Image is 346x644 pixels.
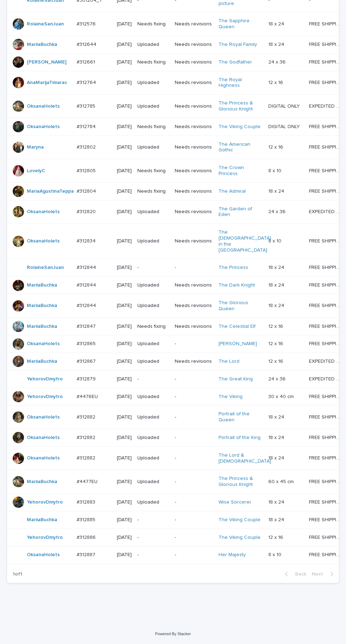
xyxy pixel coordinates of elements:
[268,58,287,65] p: 24 x 36
[27,324,57,330] a: MariiaBuchka
[137,209,169,215] p: Uploaded
[175,341,213,347] p: -
[27,238,60,244] a: OksanaHolets
[175,535,213,541] p: -
[27,479,57,485] a: MariiaBuchka
[219,124,261,130] a: The Viking Couple
[175,80,213,86] p: Needs revisions
[309,375,343,382] p: EXPEDITED SHIPPING - preview in 1 business day; delivery up to 5 business days after your approval.
[279,571,309,577] button: Back
[77,20,97,27] p: #312576
[268,533,285,541] p: 12 x 16
[77,550,97,558] p: #312887
[137,394,169,400] p: Uploaded
[175,394,213,400] p: -
[268,375,287,382] p: 24 x 36
[268,281,286,288] p: 18 x 24
[268,143,285,150] p: 12 x 16
[219,100,263,112] a: The Princess & Glorious Knight
[175,455,213,461] p: -
[268,454,286,461] p: 18 x 24
[137,80,169,86] p: Uploaded
[219,552,246,558] a: Her Majesty
[27,144,44,150] a: Maryna
[175,517,213,523] p: -
[309,263,343,271] p: FREE SHIPPING - preview in 1-2 business days, after your approval delivery will take 5-10 b.d.
[27,499,63,505] a: YehorovDmytro
[175,124,213,130] p: Needs revisions
[268,263,286,271] p: 18 x 24
[309,58,343,65] p: FREE SHIPPING - preview in 1-2 business days, after your approval delivery will take 5-10 b.d.
[175,324,213,330] p: Needs revisions
[77,263,97,271] p: #312844
[137,499,169,505] p: Uploaded
[117,103,132,109] p: [DATE]
[27,303,57,309] a: MariiaBuchka
[219,435,261,441] a: Portrait of the King
[117,21,132,27] p: [DATE]
[309,20,343,27] p: FREE SHIPPING - preview in 1-2 business days, after your approval delivery will take 5-10 b.d.
[77,207,97,215] p: #312820
[175,282,213,288] p: Needs revisions
[268,78,285,86] p: 12 x 16
[175,359,213,365] p: Needs revisions
[117,499,132,505] p: [DATE]
[137,59,169,65] p: Needs fixing
[77,392,99,400] p: #4476EU
[137,282,169,288] p: Uploaded
[268,187,286,194] p: 18 x 24
[175,552,213,558] p: -
[219,142,263,154] a: The American Gothic
[117,359,132,365] p: [DATE]
[309,187,343,194] p: FREE SHIPPING - preview in 1-2 business days, after your approval delivery will take 5-10 b.d.
[77,78,97,86] p: #312764
[137,435,169,441] p: Uploaded
[268,392,295,400] p: 30 x 40 cm
[27,455,60,461] a: OksanaHolets
[175,499,213,505] p: -
[309,167,343,174] p: FREE SHIPPING - preview in 1-2 business days, after your approval delivery will take 5-10 b.d.
[137,42,169,48] p: Uploaded
[219,324,256,330] a: The Celestial Elf
[268,322,285,330] p: 12 x 16
[175,59,213,65] p: Needs revisions
[309,357,343,365] p: EXPEDITED SHIPPING - preview in 1 business day; delivery up to 5 business days after your approval.
[219,265,248,271] a: The Princess
[77,58,96,65] p: #312661
[137,552,169,558] p: -
[309,477,343,485] p: FREE SHIPPING - preview in 1-2 business days, after your approval delivery will take up to 10 bus...
[137,144,169,150] p: Uploaded
[137,265,169,271] p: -
[309,571,339,577] button: Next
[268,550,283,558] p: 8 x 10
[77,122,97,130] p: #312784
[175,144,213,150] p: Needs revisions
[77,357,97,365] p: #312867
[268,339,285,347] p: 12 x 16
[219,206,263,218] a: The Garden of Eden
[117,282,132,288] p: [DATE]
[268,433,286,441] p: 18 x 24
[309,40,343,48] p: FREE SHIPPING - preview in 1-2 business days, after your approval delivery will take 5-10 b.d.
[27,80,67,86] a: AnaMarijaTimarac
[117,394,132,400] p: [DATE]
[77,102,97,109] p: #312785
[77,301,97,309] p: #312844
[77,187,97,194] p: #312804
[268,40,286,48] p: 18 x 24
[117,209,132,215] p: [DATE]
[137,124,169,130] p: Needs fixing
[117,535,132,541] p: [DATE]
[309,392,343,400] p: FREE SHIPPING - preview in 1-2 business days, after your approval delivery will take 6-10 busines...
[137,324,169,330] p: Needs fixing
[117,552,132,558] p: [DATE]
[309,533,343,541] p: FREE SHIPPING - preview in 1-2 business days, after your approval delivery will take 5-10 b.d.
[309,237,343,244] p: FREE SHIPPING - preview in 1-2 business days, after your approval delivery will take 5-10 b.d.
[77,322,97,330] p: #312847
[117,42,132,48] p: [DATE]
[291,572,306,577] span: Back
[27,209,60,215] a: OksanaHolets
[117,414,132,420] p: [DATE]
[175,209,213,215] p: Needs revisions
[268,20,286,27] p: 18 x 24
